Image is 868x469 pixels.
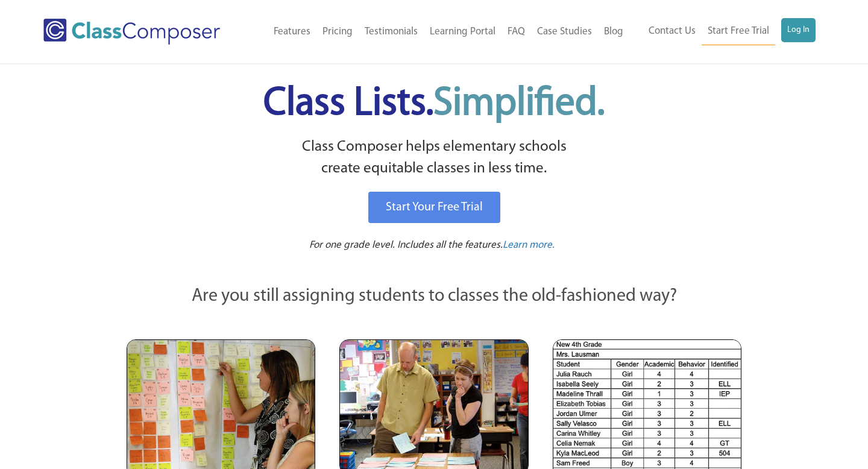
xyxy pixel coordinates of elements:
[424,19,502,45] a: Learning Portal
[309,240,503,250] span: For one grade level. Includes all the features.
[248,19,629,45] nav: Header Menu
[629,18,816,45] nav: Header Menu
[502,19,531,45] a: FAQ
[43,19,220,45] img: Class Composer
[127,283,741,310] p: Are you still assigning students to classes the old-fashioned way?
[702,18,775,45] a: Start Free Trial
[781,18,816,42] a: Log In
[643,18,702,45] a: Contact Us
[503,238,555,253] a: Learn more.
[263,84,605,124] span: Class Lists.
[368,192,500,223] a: Start Your Free Trial
[531,19,598,45] a: Case Studies
[598,19,629,45] a: Blog
[386,201,483,213] span: Start Your Free Trial
[503,240,555,250] span: Learn more.
[433,84,605,124] span: Simplified.
[316,19,359,45] a: Pricing
[268,19,316,45] a: Features
[125,136,743,180] p: Class Composer helps elementary schools create equitable classes in less time.
[359,19,424,45] a: Testimonials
